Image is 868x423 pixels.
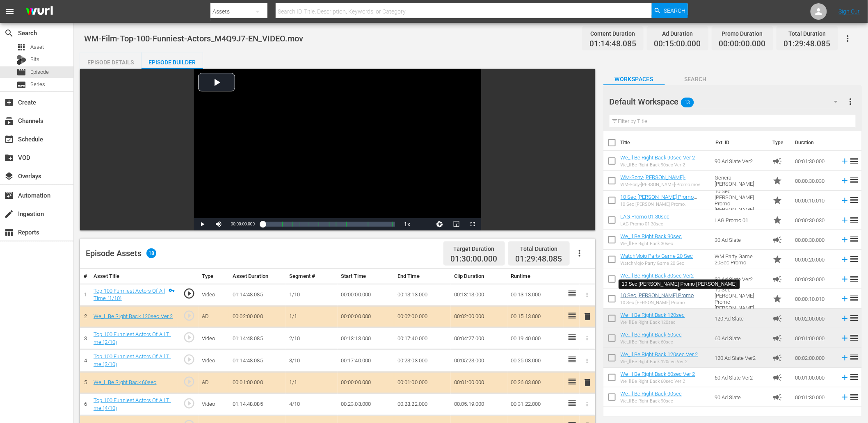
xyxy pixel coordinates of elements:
button: delete [583,311,593,323]
span: WM-Film-Top-100-Funniest-Actors_M4Q9J7-EN_VIDEO.mov [84,34,303,43]
span: Ad [773,333,783,343]
td: 4/10 [286,393,338,416]
div: WatchMojo Party Game 20 Sec [621,261,693,266]
span: Ad [773,235,783,245]
span: Ad [773,353,783,363]
a: We_ll Be Right Back 60sec [621,332,682,338]
div: 10 Sec [PERSON_NAME] Promo [PERSON_NAME] [621,202,708,207]
svg: Add to Episode [841,255,850,264]
a: Sign Out [839,8,860,15]
td: 00:00:00.000 [338,372,394,393]
td: 00:01:30.000 [792,151,837,171]
button: Search [652,3,688,18]
span: 00:15:00.000 [654,39,701,49]
a: 10 Sec [PERSON_NAME] Promo [PERSON_NAME] [621,194,697,206]
td: 01:14:48.085 [229,350,286,372]
div: Video Player [194,69,481,230]
span: Promo [773,294,783,304]
button: Picture-in-Picture [448,218,465,230]
td: 00:23:03.000 [338,393,394,416]
td: 00:02:00.000 [792,348,837,368]
td: 00:00:10.010 [792,191,837,210]
span: Asset [16,42,26,52]
span: 00:00:00.000 [231,222,255,226]
div: Promo Duration [719,28,766,39]
span: Search [4,28,14,38]
td: AD [199,372,229,393]
td: 30 Ad Slate [712,230,770,250]
span: delete [583,378,593,387]
td: 00:13:13.000 [338,327,394,350]
div: Episode Assets [86,248,156,258]
th: Asset Duration [229,269,286,284]
span: 18 [146,248,156,258]
button: Fullscreen [465,218,481,230]
td: 00:13:13.000 [507,284,564,306]
td: 4 [80,350,90,372]
div: 10 Sec [PERSON_NAME] Promo [PERSON_NAME] [622,281,737,288]
button: Mute [210,218,227,230]
a: WM-Sony-[PERSON_NAME]-Promo.mov [621,174,689,186]
span: Bits [30,55,39,64]
td: 01:14:48.085 [229,284,286,306]
svg: Add to Episode [841,235,850,244]
td: 00:00:00.000 [338,306,394,327]
td: 00:00:30.000 [792,230,837,250]
a: We_ll Be Right Back 90sec Ver 2 [621,155,695,161]
td: Video [199,327,229,350]
a: We_ll Be Right Back 30sec [621,233,682,239]
span: reorder [850,313,859,323]
button: Jump To Time [432,218,448,230]
td: 00:17:40.000 [338,350,394,372]
span: VOD [4,153,14,163]
svg: Add to Episode [841,334,850,343]
svg: Add to Episode [841,216,850,225]
span: reorder [850,156,859,166]
span: reorder [850,333,859,343]
a: We_ll Be Right Back 90sec [621,391,682,397]
td: WM Party Game 20Sec Promo [712,250,770,269]
div: We_ll Be Right Back 90sec [621,398,682,404]
td: AD [199,306,229,327]
span: reorder [850,274,859,284]
td: 00:02:00.000 [229,306,286,327]
td: 00:00:30.030 [792,210,837,230]
a: We_ll Be Right Back 60sec Ver 2 [621,371,695,377]
div: Content Duration [589,28,636,39]
div: LAG Promo 01 30sec [621,221,670,227]
td: 00:00:30.030 [792,171,837,191]
td: 1 [80,284,90,306]
button: delete [583,377,593,389]
span: Workspaces [603,74,665,84]
td: 1/10 [286,284,338,306]
td: 1/1 [286,306,338,327]
div: Total Duration [784,28,831,39]
span: reorder [850,234,859,244]
td: Video [199,350,229,372]
td: 00:28:22.000 [394,393,451,416]
span: Promo [773,215,783,225]
span: Automation [4,191,14,200]
span: delete [583,312,593,321]
td: 00:05:23.000 [451,350,507,372]
td: 00:02:00.000 [394,306,451,327]
span: Channels [4,116,14,126]
a: Top 100 Funniest Actors Of All Time (3/10) [94,353,171,367]
svg: Add to Episode [841,353,850,362]
span: star [773,176,783,186]
a: We_ll Be Right Back 60sec [94,379,156,385]
td: 00:00:30.000 [792,269,837,289]
th: Start Time [338,269,394,284]
button: more_vert [846,92,856,111]
div: We_ll Be Right Back 60sec [621,339,682,345]
td: Video [199,393,229,416]
a: Top 100 Funniest Actors Of All Time (1/10) [94,288,165,302]
th: Title [621,131,711,154]
td: 00:31:22.000 [507,393,564,416]
div: Ad Duration [654,28,701,39]
td: 10 Sec [PERSON_NAME] Promo [PERSON_NAME] [712,191,770,210]
a: Top 100 Funniest Actors Of All Time (4/10) [94,397,171,411]
span: Create [4,98,14,107]
button: Episode Details [80,52,142,69]
div: We_ll Be Right Back 60sec Ver 2 [621,379,695,384]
